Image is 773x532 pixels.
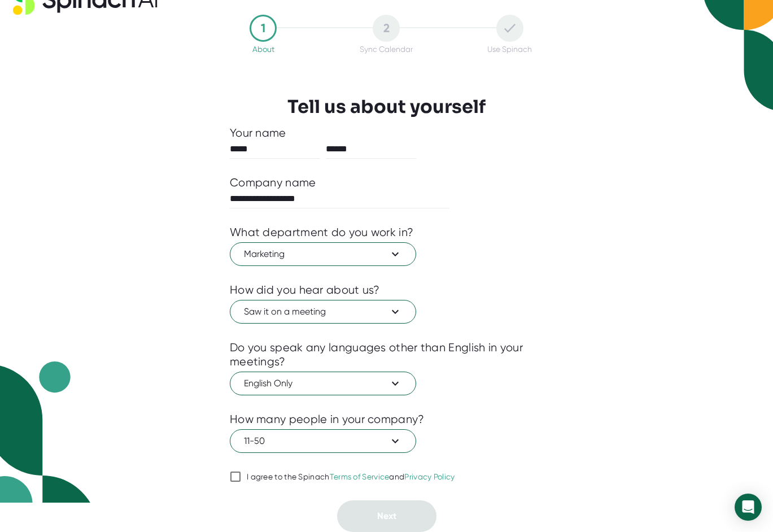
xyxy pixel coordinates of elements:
div: Company name [230,176,316,190]
div: 1 [250,15,277,42]
button: 11-50 [230,429,416,453]
div: I agree to the Spinach and [247,472,455,482]
span: Next [377,511,396,521]
div: About [252,45,274,54]
button: English Only [230,372,416,395]
span: Saw it on a meeting [244,305,402,319]
a: Privacy Policy [404,472,455,481]
button: Saw it on a meeting [230,300,416,324]
div: 2 [373,15,400,42]
div: Do you speak any languages other than English in your meetings? [230,341,543,369]
div: How did you hear about us? [230,283,380,297]
button: Next [337,500,436,532]
a: Terms of Service [330,472,390,481]
button: Marketing [230,242,416,266]
span: Marketing [244,247,402,261]
div: How many people in your company? [230,412,425,426]
h3: Tell us about yourself [287,96,486,117]
span: 11-50 [244,434,402,448]
div: Open Intercom Messenger [735,494,762,521]
div: What department do you work in? [230,225,413,239]
span: English Only [244,377,402,390]
div: Use Spinach [487,45,532,54]
div: Sync Calendar [360,45,413,54]
div: Your name [230,126,543,140]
